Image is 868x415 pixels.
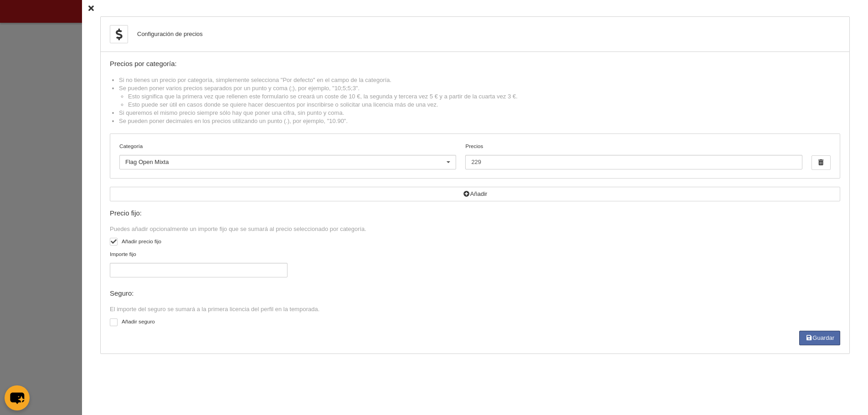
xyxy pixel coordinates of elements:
[110,60,840,68] div: Precios por categoría:
[110,225,840,233] div: Puedes añadir opcionalmente un importe fijo que se sumará al precio seleccionado por categoría.
[110,305,840,313] div: El importe del seguro se sumará a la primera licencia del perfil en la temporada.
[119,117,840,125] li: Se pueden poner decimales en los precios utilizando un punto (.), por ejemplo, "10.90".
[799,331,840,345] button: Guardar
[119,84,840,109] li: Se pueden poner varios precios separados por un punto y coma (;), por ejemplo, "10;5;5;3".
[110,263,288,277] input: Importe fijo
[465,142,802,169] label: Precios
[465,155,802,169] input: Precios
[119,76,840,84] li: Si no tienes un precio por categoría, simplemente selecciona "Por defecto" en el campo de la cate...
[137,30,203,38] div: Configuración de precios
[110,187,840,201] button: Añadir
[128,101,840,109] li: Esto puede ser útil en casos donde se quiere hacer descuentos por inscribirse o solicitar una lic...
[88,5,94,11] i: Cerrar
[5,385,30,410] button: chat-button
[119,109,840,117] li: Si queremos el mismo precio siempre sólo hay que poner una cifra, sin punto y coma.
[110,318,840,328] label: Añadir seguro
[128,92,840,101] li: Esto significa que la primera vez que rellenen este formulario se creará un coste de 10 €, la seg...
[119,142,456,150] label: Categoría
[110,250,288,277] label: Importe fijo
[110,237,840,248] label: Añadir precio fijo
[125,159,169,165] span: Flag Open Mixta
[110,290,840,297] div: Seguro:
[110,210,840,217] div: Precio fijo:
